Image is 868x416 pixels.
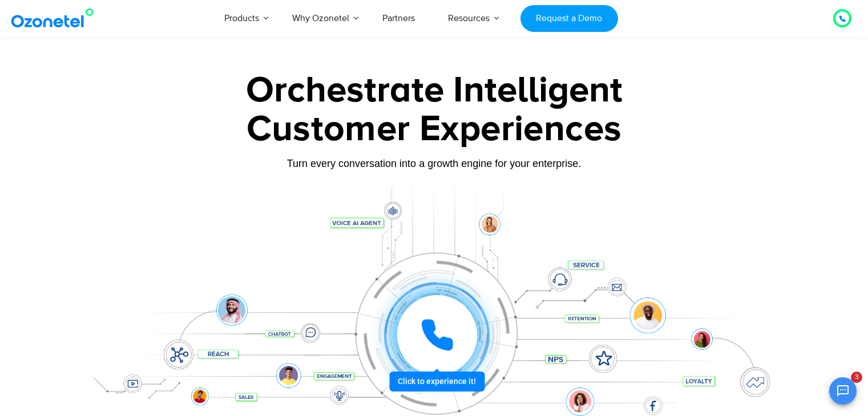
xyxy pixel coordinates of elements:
a: Request a Demo [520,5,618,32]
span: 3 [851,372,862,383]
button: Open chat [829,377,857,405]
div: Orchestrate Intelligent [78,72,791,109]
div: Turn every conversation into a growth engine for your enterprise. [78,157,791,170]
div: Customer Experiences [78,102,791,157]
